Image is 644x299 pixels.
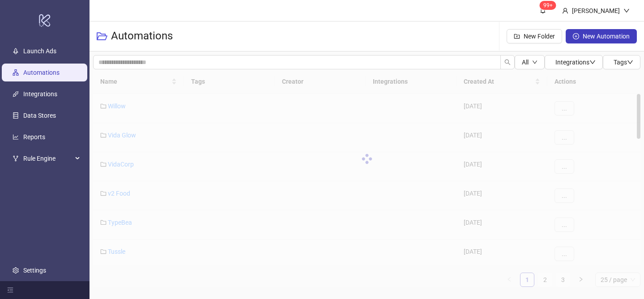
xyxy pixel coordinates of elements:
span: search [504,59,511,65]
button: New Automation [566,29,637,43]
sup: 1443 [540,1,556,10]
button: Tagsdown [603,55,640,69]
a: Data Stores [23,112,56,119]
button: Alldown [515,55,545,69]
span: fork [13,155,19,162]
span: folder-add [514,33,520,39]
span: All [522,59,529,66]
a: Settings [23,267,46,274]
a: Automations [23,69,60,76]
span: New Automation [583,33,630,40]
span: Tags [614,59,633,66]
div: [PERSON_NAME] [568,6,623,16]
span: menu-fold [7,287,13,293]
a: Integrations [23,90,57,98]
button: New Folder [507,29,562,43]
span: down [623,8,630,14]
span: user [562,8,568,14]
span: Integrations [555,59,596,66]
span: bell [540,7,546,13]
span: Rule Engine [23,149,73,167]
span: folder-open [97,31,107,42]
span: down [589,59,596,65]
span: down [627,59,633,65]
a: Reports [23,133,45,141]
span: plus-circle [573,33,579,39]
span: New Folder [524,33,555,40]
a: Launch Ads [23,47,56,55]
h3: Automations [111,29,173,43]
span: down [532,60,537,65]
button: Integrationsdown [545,55,603,69]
